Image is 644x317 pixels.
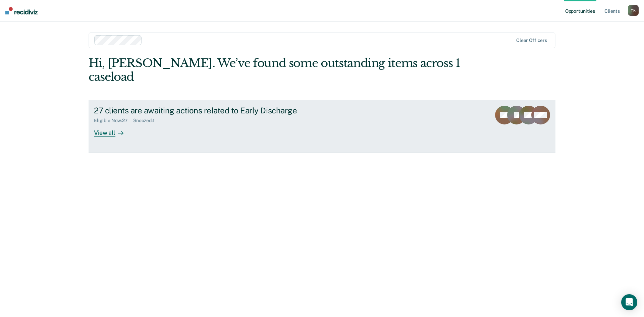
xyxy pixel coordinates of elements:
[94,118,133,123] div: Eligible Now : 27
[5,7,38,14] img: Recidiviz
[621,294,637,310] div: Open Intercom Messenger
[133,118,160,123] div: Snoozed : 1
[89,56,462,84] div: Hi, [PERSON_NAME]. We’ve found some outstanding items across 1 caseload
[628,5,639,16] div: T K
[89,100,555,153] a: 27 clients are awaiting actions related to Early DischargeEligible Now:27Snoozed:1View all
[94,123,131,137] div: View all
[516,38,547,43] div: Clear officers
[628,5,639,16] button: TK
[94,106,329,115] div: 27 clients are awaiting actions related to Early Discharge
